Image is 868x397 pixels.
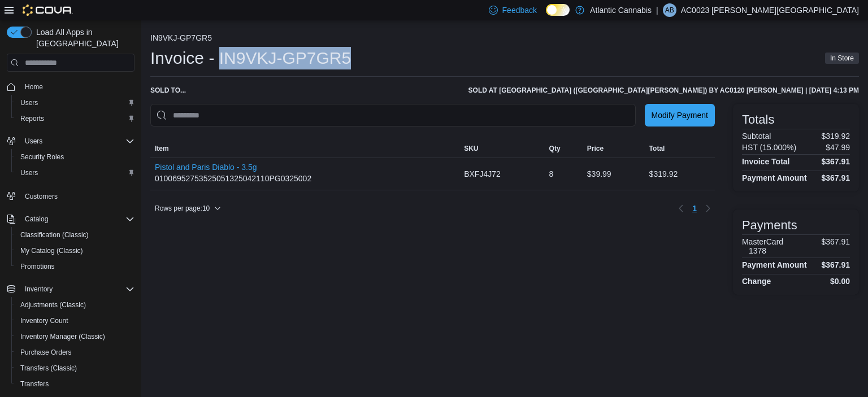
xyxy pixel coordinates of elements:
[16,228,93,242] a: Classification (Classic)
[545,163,583,185] div: 8
[583,139,645,158] button: Price
[16,260,134,273] span: Promotions
[830,277,850,286] h4: $0.00
[20,316,68,325] span: Inventory Count
[20,80,134,94] span: Home
[11,297,139,313] button: Adjustments (Classic)
[742,260,807,269] h4: Payment Amount
[16,330,110,343] a: Inventory Manager (Classic)
[546,4,570,16] input: Dark Mode
[155,163,311,172] button: Pistol and Paris Diablo - 3.5g
[688,199,701,217] ul: Pagination for table: MemoryTable from EuiInMemoryTable
[20,80,47,94] a: Home
[150,86,186,95] div: Sold to ...
[16,96,134,110] span: Users
[16,244,88,258] a: My Catalog (Classic)
[16,346,76,359] a: Purchase Orders
[150,33,859,45] nav: An example of EuiBreadcrumbs
[701,202,715,215] button: Next page
[150,47,351,69] h1: Invoice - IN9VKJ-GP7GR5
[150,202,225,215] button: Rows per page:10
[688,199,701,217] button: Page 1 of 1
[20,190,62,203] a: Customers
[20,152,64,162] span: Security Roles
[742,157,790,166] h4: Invoice Total
[20,189,134,203] span: Customers
[20,212,53,226] button: Catalog
[583,163,645,185] div: $39.99
[16,150,134,164] span: Security Roles
[652,110,708,121] span: Modify Payment
[649,144,665,153] span: Total
[20,246,83,255] span: My Catalog (Classic)
[821,260,850,269] h4: $367.91
[155,144,169,153] span: Item
[16,260,59,273] a: Promotions
[2,211,139,227] button: Catalog
[20,262,55,271] span: Promotions
[821,132,850,141] p: $319.92
[590,3,652,17] p: Atlantic Cannabis
[545,139,583,158] button: Qty
[742,173,807,182] h4: Payment Amount
[25,215,48,224] span: Catalog
[20,98,38,107] span: Users
[742,143,796,152] h6: HST (15.000%)
[25,192,58,201] span: Customers
[16,377,53,391] a: Transfers
[11,313,139,329] button: Inventory Count
[20,114,44,123] span: Reports
[16,150,68,164] a: Security Roles
[2,281,139,297] button: Inventory
[16,346,134,359] span: Purchase Orders
[663,3,676,17] div: AC0023 Bartlett Devon
[11,165,139,181] button: Users
[656,3,658,17] p: |
[749,246,783,255] h6: 1378
[742,277,771,286] h4: Change
[468,86,859,95] h6: Sold at [GEOGRAPHIC_DATA] ([GEOGRAPHIC_DATA][PERSON_NAME]) by AC0120 [PERSON_NAME] | [DATE] 4:13 PM
[11,344,139,360] button: Purchase Orders
[16,330,134,343] span: Inventory Manager (Classic)
[464,144,478,153] span: SKU
[20,300,86,309] span: Adjustments (Classic)
[674,202,688,215] button: Previous page
[32,27,134,49] span: Load All Apps in [GEOGRAPHIC_DATA]
[11,376,139,392] button: Transfers
[11,227,139,243] button: Classification (Classic)
[546,16,546,16] span: Dark Mode
[16,377,134,391] span: Transfers
[11,95,139,111] button: Users
[16,361,134,375] span: Transfers (Classic)
[11,360,139,376] button: Transfers (Classic)
[830,53,854,63] span: In Store
[16,314,73,328] a: Inventory Count
[826,143,850,152] p: $47.99
[825,53,859,64] span: In Store
[16,228,134,242] span: Classification (Classic)
[821,237,850,255] p: $367.91
[645,104,715,126] button: Modify Payment
[2,187,139,204] button: Customers
[25,82,43,91] span: Home
[821,173,850,182] h4: $367.91
[20,282,57,296] button: Inventory
[692,203,697,214] span: 1
[20,212,134,226] span: Catalog
[11,111,139,126] button: Reports
[16,244,134,258] span: My Catalog (Classic)
[16,96,42,110] a: Users
[155,163,311,185] div: 01006952753525051325042110PG0325002
[742,132,771,141] h6: Subtotal
[16,112,134,125] span: Reports
[20,230,89,239] span: Classification (Classic)
[16,166,42,180] a: Users
[155,204,210,213] span: Rows per page : 10
[742,219,797,232] h3: Payments
[20,332,105,341] span: Inventory Manager (Classic)
[549,144,561,153] span: Qty
[742,237,783,246] h6: MasterCard
[20,379,49,389] span: Transfers
[645,163,715,185] div: $319.92
[16,112,49,125] a: Reports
